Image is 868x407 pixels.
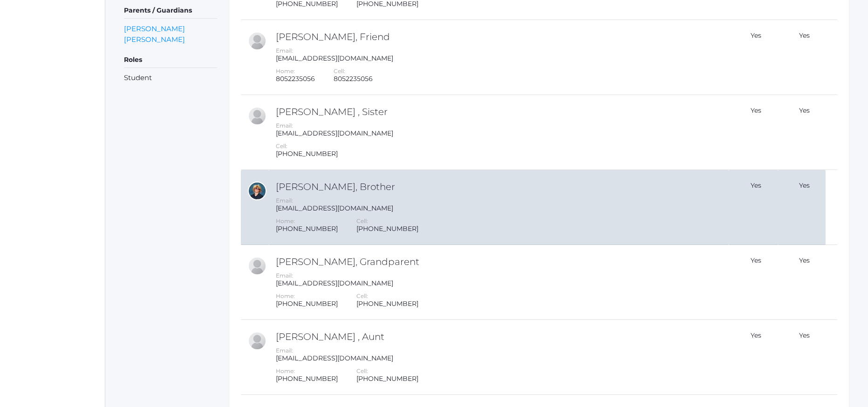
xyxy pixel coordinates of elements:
[276,292,295,299] label: Home:
[276,47,293,54] label: Email:
[729,245,778,320] td: Yes
[276,272,293,279] label: Email:
[276,54,726,62] div: [EMAIL_ADDRESS][DOMAIN_NAME]
[248,32,267,50] div: Lea Martinez
[124,73,217,83] li: Student
[124,52,217,68] h5: Roles
[248,182,267,200] div: Andrew Cushing
[276,32,726,42] h2: [PERSON_NAME], Friend
[248,257,267,275] div: Gary Cushing
[276,182,726,192] h2: [PERSON_NAME], Brother
[124,34,185,45] a: [PERSON_NAME]
[334,68,345,75] label: Cell:
[334,75,373,83] div: 8052235056
[276,75,315,83] div: 8052235056
[729,95,778,170] td: Yes
[276,107,726,117] h2: [PERSON_NAME] , Sister
[356,217,368,224] label: Cell:
[276,279,726,287] div: [EMAIL_ADDRESS][DOMAIN_NAME]
[729,20,778,95] td: Yes
[778,320,826,395] td: Yes
[276,150,338,158] div: [PHONE_NUMBER]
[356,300,418,308] div: [PHONE_NUMBER]
[778,20,826,95] td: Yes
[729,320,778,395] td: Yes
[276,225,338,233] div: [PHONE_NUMBER]
[276,367,295,374] label: Home:
[276,142,287,149] label: Cell:
[729,170,778,245] td: Yes
[356,292,368,299] label: Cell:
[356,367,368,374] label: Cell:
[124,3,217,19] h5: Parents / Guardians
[276,204,726,212] div: [EMAIL_ADDRESS][DOMAIN_NAME]
[276,332,726,342] h2: [PERSON_NAME] , Aunt
[276,375,338,383] div: [PHONE_NUMBER]
[778,95,826,170] td: Yes
[276,354,726,362] div: [EMAIL_ADDRESS][DOMAIN_NAME]
[276,217,295,224] label: Home:
[356,375,418,383] div: [PHONE_NUMBER]
[356,225,418,233] div: [PHONE_NUMBER]
[276,257,726,267] h2: [PERSON_NAME], Grandparent
[124,23,185,34] a: [PERSON_NAME]
[276,122,293,129] label: Email:
[276,197,293,204] label: Email:
[778,245,826,320] td: Yes
[276,347,293,354] label: Email:
[276,129,726,137] div: [EMAIL_ADDRESS][DOMAIN_NAME]
[276,68,295,75] label: Home:
[778,170,826,245] td: Yes
[276,300,338,308] div: [PHONE_NUMBER]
